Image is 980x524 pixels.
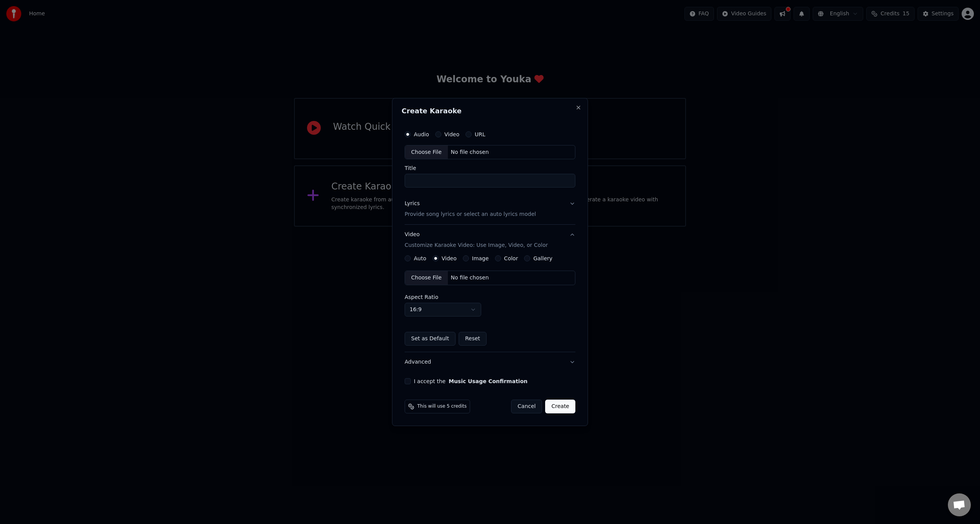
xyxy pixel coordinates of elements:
p: Provide song lyrics or select an auto lyrics model [405,211,536,219]
span: This will use 5 credits [417,403,467,410]
div: VideoCustomize Karaoke Video: Use Image, Video, or Color [405,255,575,352]
button: Create [545,400,575,413]
div: Video [405,231,548,250]
label: URL [475,132,485,137]
label: Image [472,256,489,261]
div: No file chosen [448,149,492,156]
button: I accept the [449,379,528,384]
label: Gallery [533,256,552,261]
p: Customize Karaoke Video: Use Image, Video, or Color [405,242,548,249]
label: Color [504,256,518,261]
label: Aspect Ratio [405,294,575,300]
label: Title [405,166,575,171]
label: I accept the [414,379,528,384]
label: Auto [414,256,426,261]
h2: Create Karaoke [402,108,578,114]
button: Reset [459,332,487,346]
div: No file chosen [448,274,492,282]
button: LyricsProvide song lyrics or select an auto lyrics model [405,194,575,225]
button: Advanced [405,352,575,372]
label: Video [444,132,459,137]
button: Cancel [511,400,542,413]
div: Choose File [405,145,448,159]
button: VideoCustomize Karaoke Video: Use Image, Video, or Color [405,225,575,256]
label: Audio [414,132,429,137]
div: Lyrics [405,200,420,208]
button: Set as Default [405,332,456,346]
label: Video [442,256,457,261]
div: Choose File [405,271,448,285]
